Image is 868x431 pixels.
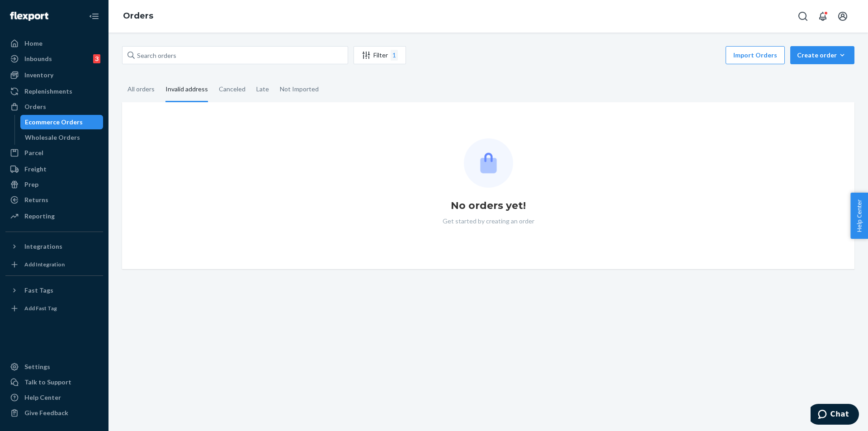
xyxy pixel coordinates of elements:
[5,99,103,114] a: Orders
[165,77,208,102] div: Invalid address
[354,46,406,64] button: Filter
[5,360,103,374] a: Settings
[354,50,406,61] div: Filter
[5,193,103,207] a: Returns
[10,12,48,21] img: Flexport logo
[280,77,319,101] div: Not Imported
[811,404,859,426] iframe: Opens a widget where you can chat to one of our agents
[5,239,103,254] button: Integrations
[24,39,42,48] div: Home
[256,77,269,101] div: Late
[797,51,848,60] div: Create order
[5,162,103,176] a: Freight
[24,304,57,312] div: Add Fast Tag
[24,102,46,111] div: Orders
[24,260,65,268] div: Add Integration
[24,393,61,402] div: Help Center
[25,118,83,127] div: Ecommerce Orders
[219,77,245,101] div: Canceled
[20,130,104,145] a: Wholesale Orders
[24,408,68,417] div: Give Feedback
[794,7,812,25] button: Open Search Box
[850,193,868,239] button: Help Center
[24,87,72,96] div: Replenishments
[24,362,50,371] div: Settings
[122,46,348,64] input: Search orders
[5,209,103,223] a: Reporting
[24,212,55,221] div: Reporting
[85,7,103,25] button: Close Navigation
[5,257,103,272] a: Add Integration
[5,301,103,316] a: Add Fast Tag
[5,390,103,405] a: Help Center
[123,11,153,21] a: Orders
[127,77,155,101] div: All orders
[834,7,852,25] button: Open account menu
[24,148,43,157] div: Parcel
[391,50,398,61] div: 1
[5,36,103,51] a: Home
[24,378,71,387] div: Talk to Support
[24,165,47,174] div: Freight
[443,217,534,226] p: Get started by creating an order
[5,283,103,298] button: Fast Tags
[790,46,854,64] button: Create order
[5,52,103,66] a: Inbounds3
[25,133,80,142] div: Wholesale Orders
[24,180,38,189] div: Prep
[5,375,103,389] button: Talk to Support
[726,46,785,64] button: Import Orders
[24,286,53,295] div: Fast Tags
[116,3,160,29] ol: breadcrumbs
[93,54,100,63] div: 3
[24,71,53,80] div: Inventory
[451,199,526,213] h1: No orders yet!
[814,7,832,25] button: Open notifications
[5,406,103,420] button: Give Feedback
[24,54,52,63] div: Inbounds
[20,115,104,129] a: Ecommerce Orders
[24,195,48,204] div: Returns
[24,242,62,251] div: Integrations
[5,68,103,82] a: Inventory
[5,177,103,192] a: Prep
[5,84,103,99] a: Replenishments
[5,146,103,160] a: Parcel
[464,138,513,188] img: Empty list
